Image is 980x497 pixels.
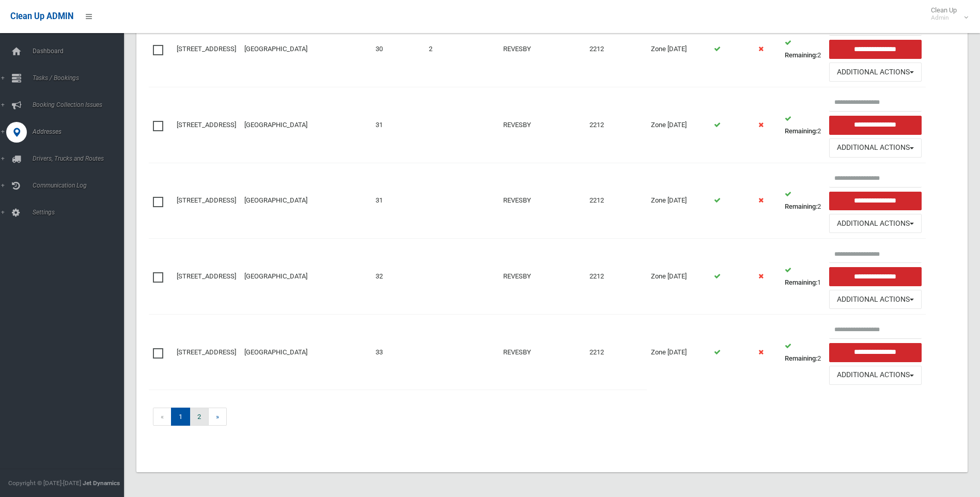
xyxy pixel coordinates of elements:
td: Zone [DATE] [647,163,710,239]
button: Additional Actions [829,63,922,82]
td: 2 [781,314,825,390]
td: 2212 [585,163,646,239]
td: 30 [371,11,424,87]
td: 2 [425,11,470,87]
span: Dashboard [29,48,132,55]
a: [STREET_ADDRESS] [177,272,236,280]
td: [GEOGRAPHIC_DATA] [240,11,371,87]
button: Additional Actions [829,214,922,233]
td: Zone [DATE] [647,239,710,315]
td: Zone [DATE] [647,11,710,87]
td: REVESBY [499,163,585,239]
td: 2 [781,87,825,163]
td: Zone [DATE] [647,314,710,390]
strong: Remaining: [785,203,817,210]
a: [STREET_ADDRESS] [177,121,236,129]
td: 2212 [585,314,646,390]
td: Zone [DATE] [647,87,710,163]
td: [GEOGRAPHIC_DATA] [240,163,371,239]
td: REVESBY [499,87,585,163]
td: 2 [781,163,825,239]
button: Additional Actions [829,290,922,309]
span: Copyright © [DATE]-[DATE] [8,479,81,487]
span: 1 [171,408,190,426]
td: 31 [371,163,424,239]
button: Additional Actions [829,138,922,158]
td: [GEOGRAPHIC_DATA] [240,87,371,163]
span: Tasks / Bookings [29,74,132,82]
a: [STREET_ADDRESS] [177,348,236,356]
span: Settings [29,209,132,216]
strong: Jet Dynamics [83,479,120,487]
a: [STREET_ADDRESS] [177,45,236,53]
button: Additional Actions [829,366,922,385]
span: Drivers, Trucks and Routes [29,155,132,162]
td: REVESBY [499,239,585,315]
td: 2212 [585,87,646,163]
span: Booking Collection Issues [29,101,132,108]
td: [GEOGRAPHIC_DATA] [240,239,371,315]
strong: Remaining: [785,51,817,59]
td: 1 [781,239,825,315]
td: [GEOGRAPHIC_DATA] [240,314,371,390]
td: 2212 [585,11,646,87]
a: » [208,408,227,426]
small: Admin [931,14,957,22]
td: 2 [781,11,825,87]
td: REVESBY [499,11,585,87]
td: 31 [371,87,424,163]
span: Clean Up ADMIN [10,11,73,21]
a: 2 [190,408,209,426]
span: Communication Log [29,182,132,189]
td: 32 [371,239,424,315]
strong: Remaining: [785,127,817,135]
span: Addresses [29,128,132,135]
strong: Remaining: [785,354,817,362]
strong: Remaining: [785,278,817,286]
td: 2212 [585,239,646,315]
span: Clean Up [926,6,967,22]
span: « [153,408,172,426]
td: REVESBY [499,314,585,390]
td: 33 [371,314,424,390]
a: [STREET_ADDRESS] [177,196,236,204]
